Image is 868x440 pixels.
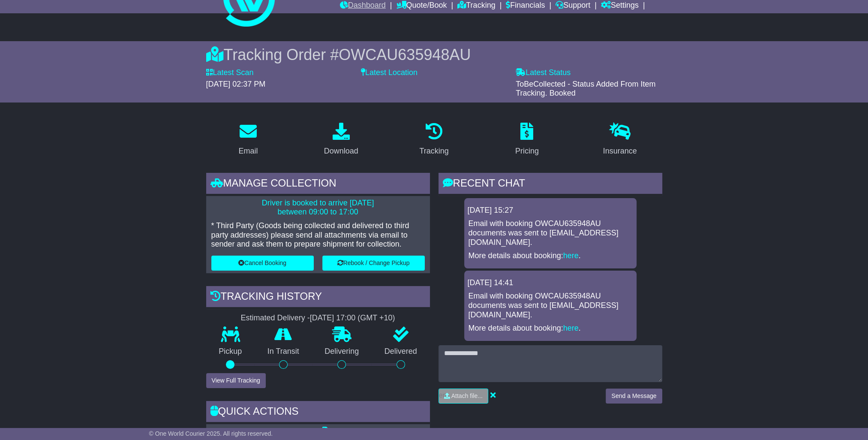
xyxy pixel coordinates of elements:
[606,389,662,404] button: Send a Message
[469,292,632,319] p: Email with booking OWCAU635948AU documents was sent to [EMAIL_ADDRESS][DOMAIN_NAME].
[510,120,544,160] a: Pricing
[563,251,579,260] a: here
[206,45,662,64] div: Tracking Order #
[322,256,425,271] button: Rebook / Change Pickup
[233,120,263,160] a: Email
[206,286,430,309] div: Tracking history
[238,145,258,157] div: Email
[361,68,417,78] label: Latest Location
[206,347,255,356] p: Pickup
[310,313,395,323] div: [DATE] 17:00 (GMT +10)
[515,145,539,157] div: Pricing
[598,120,643,160] a: Insurance
[372,347,430,356] p: Delivered
[469,251,632,261] p: More details about booking: .
[149,430,273,437] span: © One World Courier 2025. All rights reserved.
[211,221,425,249] p: * Third Party (Goods being collected and delivered to third party addresses) please send all atta...
[439,173,662,196] div: RECENT CHAT
[419,145,448,157] div: Tracking
[468,278,633,288] div: [DATE] 14:41
[206,313,430,323] div: Estimated Delivery -
[469,219,632,247] p: Email with booking OWCAU635948AU documents was sent to [EMAIL_ADDRESS][DOMAIN_NAME].
[322,427,421,435] a: Shipping Label - A4 printer
[206,173,430,196] div: Manage collection
[516,80,655,98] span: ToBeCollected - Status Added From Item Tracking. Booked
[211,427,279,435] a: Email Documents
[318,120,364,160] a: Download
[414,120,454,160] a: Tracking
[206,401,430,424] div: Quick Actions
[206,373,266,388] button: View Full Tracking
[211,256,314,271] button: Cancel Booking
[206,80,266,88] span: [DATE] 02:37 PM
[255,347,312,356] p: In Transit
[563,324,579,332] a: here
[339,46,471,63] span: OWCAU635948AU
[206,68,254,78] label: Latest Scan
[211,199,425,217] p: Driver is booked to arrive [DATE] between 09:00 to 17:00
[469,324,632,333] p: More details about booking: .
[468,206,633,215] div: [DATE] 15:27
[324,145,358,157] div: Download
[603,145,637,157] div: Insurance
[516,68,571,78] label: Latest Status
[312,347,372,356] p: Delivering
